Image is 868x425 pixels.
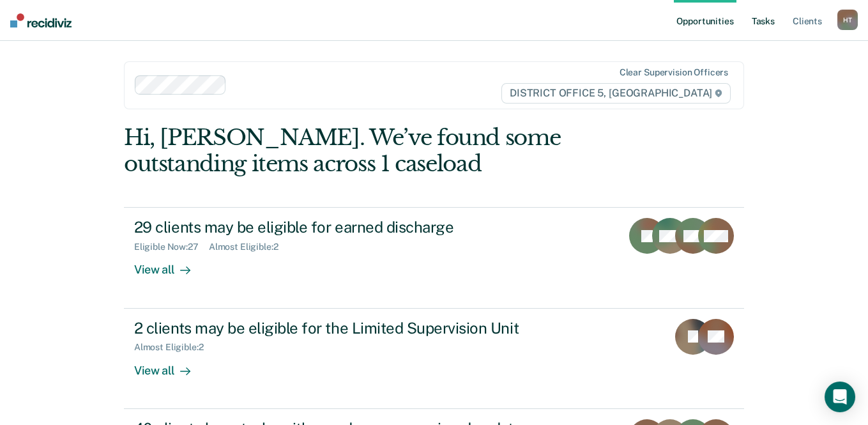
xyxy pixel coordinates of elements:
div: View all [134,353,206,378]
div: Open Intercom Messenger [825,382,855,412]
div: Clear supervision officers [620,67,728,78]
div: Almost Eligible : 2 [134,342,214,353]
div: Almost Eligible : 2 [209,242,289,252]
div: 2 clients may be eligible for the Limited Supervision Unit [134,319,582,337]
button: HT [837,10,858,30]
div: 29 clients may be eligible for earned discharge [134,218,582,236]
a: 2 clients may be eligible for the Limited Supervision UnitAlmost Eligible:2View all [124,309,744,409]
div: View all [134,252,206,277]
span: DISTRICT OFFICE 5, [GEOGRAPHIC_DATA] [501,83,731,104]
div: Hi, [PERSON_NAME]. We’ve found some outstanding items across 1 caseload [124,125,620,177]
img: Recidiviz [10,13,72,27]
div: Eligible Now : 27 [134,242,209,252]
a: 29 clients may be eligible for earned dischargeEligible Now:27Almost Eligible:2View all [124,207,744,308]
div: H T [837,10,858,30]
